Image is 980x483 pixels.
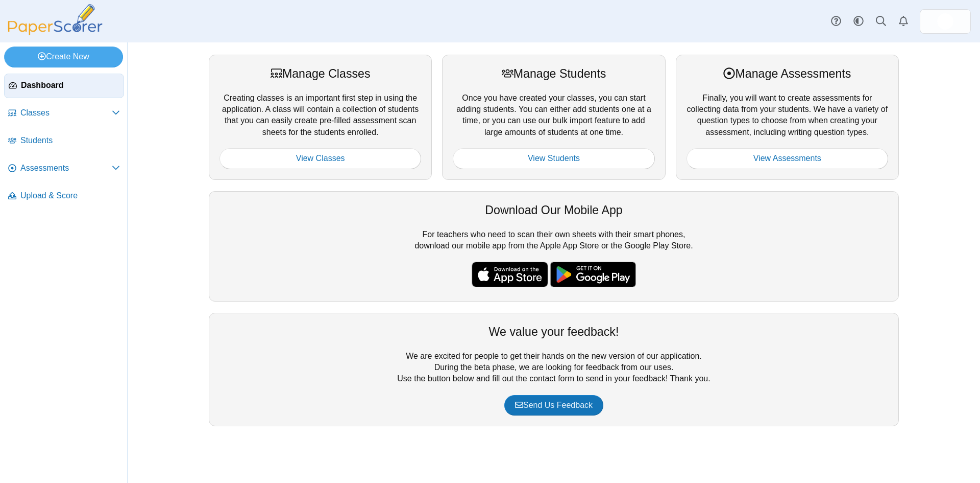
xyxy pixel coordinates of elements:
[937,13,953,30] img: ps.FtIRDuy1UXOak3eh
[920,9,971,34] a: ps.FtIRDuy1UXOak3eh
[937,13,953,30] span: Andrew Schweitzer
[504,395,603,416] a: Send Us Feedback
[219,148,421,169] a: View Classes
[20,107,112,119] span: Classes
[219,65,421,82] div: Manage Classes
[453,148,654,169] a: View Students
[4,4,106,35] img: PaperScorer
[892,10,915,33] a: Alerts
[687,148,888,169] a: View Assessments
[20,190,120,201] span: Upload & Score
[20,135,120,146] span: Students
[676,55,899,179] div: Finally, you will want to create assessments for collecting data from your students. We have a va...
[515,401,593,409] span: Send Us Feedback
[21,80,119,91] span: Dashboard
[4,28,106,37] a: PaperScorer
[453,65,654,82] div: Manage Students
[550,262,636,287] img: google-play-badge.png
[442,55,665,179] div: Once you have created your classes, you can start adding students. You can either add students on...
[472,262,548,287] img: apple-store-badge.svg
[20,163,112,174] span: Assessments
[4,74,124,98] a: Dashboard
[687,65,888,82] div: Manage Assessments
[4,184,124,209] a: Upload & Score
[219,324,888,340] div: We value your feedback!
[4,129,124,153] a: Students
[209,55,432,179] div: Creating classes is an important first step in using the application. A class will contain a coll...
[4,156,124,181] a: Assessments
[209,191,899,302] div: For teachers who need to scan their own sheets with their smart phones, download our mobile app f...
[219,202,888,218] div: Download Our Mobile App
[4,47,123,67] a: Create New
[4,101,124,126] a: Classes
[209,313,899,426] div: We are excited for people to get their hands on the new version of our application. During the be...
